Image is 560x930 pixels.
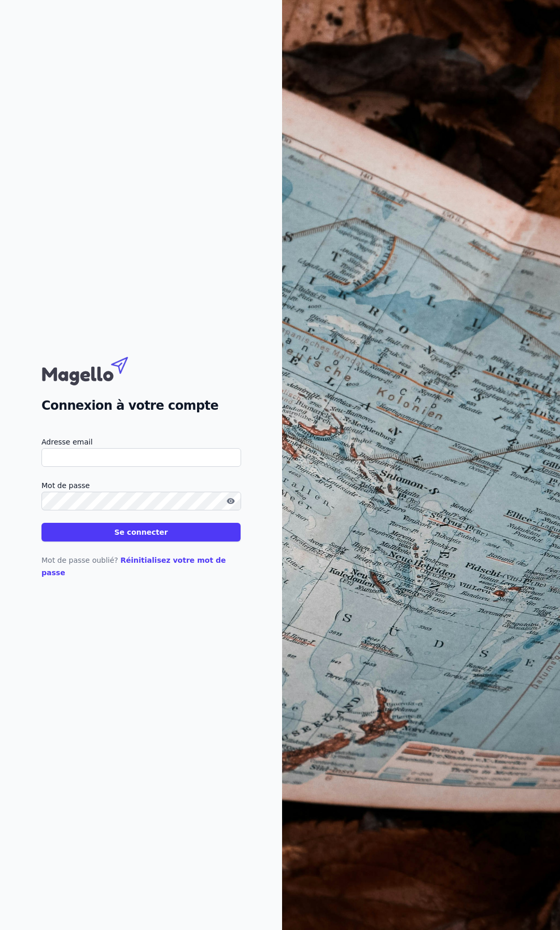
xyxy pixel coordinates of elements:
label: Adresse email [41,436,241,448]
label: Mot de passe [41,479,241,492]
p: Mot de passe oublié? [41,554,241,579]
a: Réinitialisez votre mot de passe [41,556,226,577]
button: Se connecter [41,523,241,542]
h2: Connexion à votre compte [41,396,241,415]
img: Magello [41,352,150,388]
